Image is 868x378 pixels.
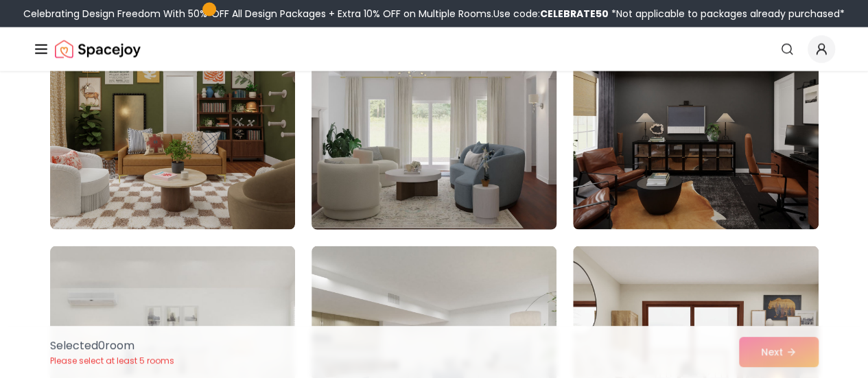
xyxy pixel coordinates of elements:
[493,7,609,21] span: Use code:
[305,5,563,235] img: Room room-17
[609,7,845,21] span: *Not applicable to packages already purchased*
[55,36,141,63] a: Spacejoy
[540,7,609,21] b: CELEBRATE50
[33,27,835,71] nav: Global
[573,10,818,230] img: Room room-18
[55,36,141,63] img: Spacejoy Logo
[50,355,174,366] p: Please select at least 5 rooms
[50,338,174,354] p: Selected 0 room
[23,7,845,21] div: Celebrating Design Freedom With 50% OFF All Design Packages + Extra 10% OFF on Multiple Rooms.
[50,10,295,230] img: Room room-16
